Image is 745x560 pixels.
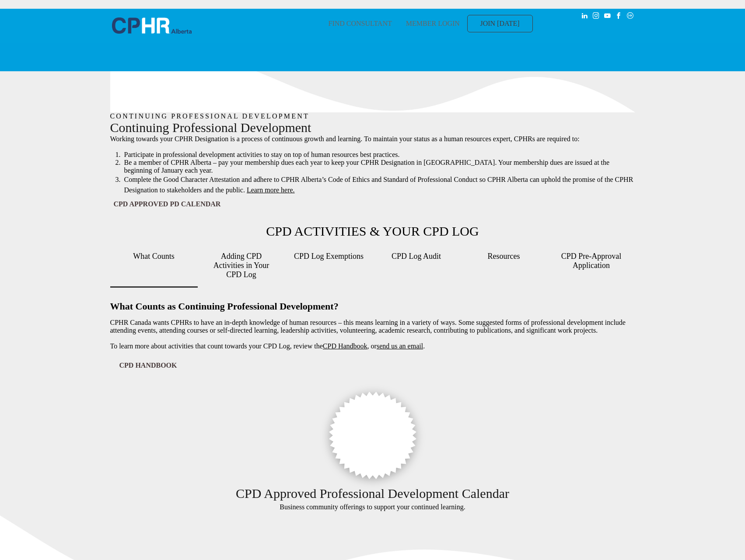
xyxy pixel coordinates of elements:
[110,342,635,350] p: To learn more about activities that count towards your CPD Log, review the , or .
[206,252,277,279] h4: Adding CPD Activities in Your CPD Log
[110,301,635,312] p: What Counts as Continuing Professional Development?
[110,195,224,213] a: CPD APPROVED PD CALENDAR
[110,319,635,334] p: CPHR Canada wants CPHRs to have an in-depth knowledge of human resources – this means learning in...
[280,503,465,511] span: Business community offerings to support your continued learning.
[110,112,309,120] span: CONTINUING PROFESSIONAL DEVELOPMENT
[580,11,590,23] a: linkedin
[377,342,423,350] a: send us an email
[467,15,533,32] a: JOIN [DATE]
[111,357,186,374] span: CPD HANDBOOK
[266,224,479,238] span: CPD ACTIVITIES & YOUR CPD LOG
[118,252,190,261] h4: What Counts
[110,357,186,374] a: CPD HANDBOOK
[591,11,601,23] a: instagram
[614,11,624,23] a: facebook
[236,486,509,501] span: CPD Approved Professional Development Calendar
[329,20,392,27] a: FIND CONSULTANT
[381,252,452,261] h4: CPD Log Audit
[406,20,460,27] a: MEMBER LOGIN
[293,252,365,261] h4: CPD Log Exemptions
[114,200,221,208] span: CPD APPROVED PD CALENDAR
[112,17,192,34] img: A blue and white logo for cp alberta
[247,186,295,194] a: Learn more here.
[110,135,580,143] span: Working towards your CPHR Designation is a process of continuous growth and learning. To maintain...
[124,176,633,194] span: Complete the Good Character Attestation and adhere to CPHR Alberta’s Code of Ethics and Standard ...
[556,252,627,270] h4: CPD Pre-Approval Application
[480,20,519,28] span: JOIN [DATE]
[626,11,635,23] a: Social network
[110,120,311,135] span: Continuing Professional Development
[468,252,540,261] h4: Resources
[603,11,612,23] a: youtube
[323,342,367,350] a: CPD Handbook
[110,47,635,112] img: A white background with a few lines on it
[360,428,385,443] h3: CPD
[124,159,610,174] span: Be a member of CPHR Alberta – pay your membership dues each year to keep your CPHR Designation in...
[124,151,400,158] span: Participate in professional development activities to stay on top of human resources best practices.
